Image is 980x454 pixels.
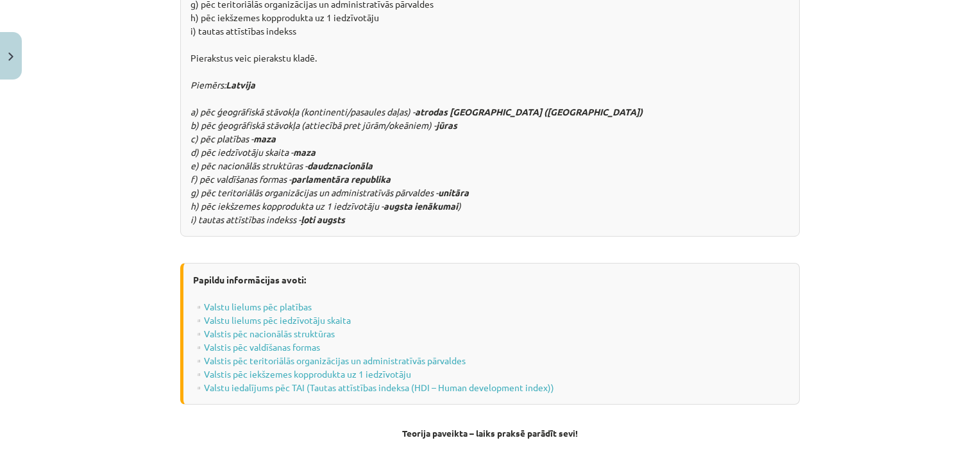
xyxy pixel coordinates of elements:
a: Valstis pēc valdīšanas formas [204,341,320,353]
strong: jūras [436,119,457,131]
strong: unitāra [438,187,469,198]
img: icon-close-lesson-0947bae3869378f0d4975bcd49f059093ad1ed9edebbc8119c70593378902aed.svg [8,53,13,61]
strong: maza [253,133,276,144]
strong: Papildu informācijas avoti: [193,274,306,285]
a: Valstis pēc iekšzemes kopprodukta uz 1 iedzīvotāju [204,368,411,380]
em: a) pēc ģeogrāfiskā stāvokļa (kontinenti/pasaules daļas) - b) pēc ģeogrāfiskā stāvokļa (attiecībā ... [190,79,645,225]
div: ▫️ ▫️ ▫️ ▫️ ▫️ ▫️ ▫️ [180,263,800,405]
em: Piemērs: [190,79,226,90]
strong: augsta ienākumai [384,200,458,212]
a: Valstu lielums pēc iedzīvotāju skaita [204,314,351,326]
strong: atrodas [GEOGRAPHIC_DATA] ([GEOGRAPHIC_DATA]) [415,106,643,117]
strong: daudznacionāla [307,160,373,171]
a: Valstis pēc teritoriālās organizācijas un administratīvās pārvaldes [204,355,466,366]
strong: Latvija [226,79,255,90]
a: Valstis pēc nacionālās struktūras [204,328,335,339]
a: Valstu iedalījums pēc TAI (Tautas attīstības indeksa (HDI – Human development index)) [204,382,554,393]
strong: ļoti augsts [301,214,345,225]
strong: parlamentāra republika [291,173,391,185]
strong: maza [293,146,316,158]
strong: Teorija paveikta – laiks praksē parādīt sevi! [402,427,578,439]
a: Valstu lielums pēc platības [204,301,312,312]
